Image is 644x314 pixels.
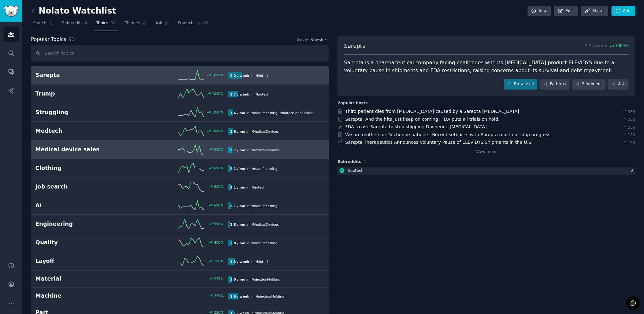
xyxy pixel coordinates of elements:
[250,148,278,152] span: r/ MedicalDevices
[337,159,361,165] span: Subreddits
[33,20,46,26] span: Search
[35,164,132,172] h2: Clothing
[311,37,323,42] span: Growth
[346,168,364,174] div: r/ biotech
[554,6,578,16] a: Edit
[230,204,245,208] b: 2.1 / mo
[228,165,280,172] div: in
[31,122,329,140] a: Medtech1000%3.6 / moin r/MedicalDevices
[584,42,629,50] p: 2.2 / week
[35,239,132,247] h2: Quality
[31,103,329,122] a: Struggling1000%3.6 / moin r/manufacturing,r/biotech,and1other
[62,20,83,26] span: Subreddits
[31,6,116,16] h2: Nolato Watchlist
[228,258,271,265] div: in
[230,294,249,298] b: 1.6 / week
[622,125,635,131] span: 285
[337,101,368,106] div: Popular Posts
[622,140,635,146] span: 133
[250,167,277,171] span: r/ manufacturing
[31,159,329,177] a: Clothing600%2.1 / moin r/manufacturing
[504,79,538,90] a: Browse all
[214,294,224,298] div: 229 %
[4,6,18,17] img: GummySearch logo
[345,140,533,145] a: Sarepta Therapeutics Announces Voluntary Pause of ELEVIDYS Shipments in the U.S.
[364,160,366,164] span: 4
[228,91,271,97] div: in
[228,128,281,135] div: in
[250,130,278,133] span: r/ MedicalDevices
[35,275,132,283] h2: Material
[230,92,249,96] b: 1.7 / week
[250,277,280,281] span: r/ InjectionMolding
[35,257,132,265] h2: Layoff
[230,277,245,281] b: 3.0 / mo
[35,127,132,135] h2: Medtech
[615,43,629,49] span: 1000 %
[153,18,171,31] a: Ask
[214,203,224,207] div: 600 %
[528,6,551,16] a: Info
[250,204,277,208] span: r/ manufacturing
[31,177,329,196] a: Job search600%2.1 / moin r/biotech
[31,36,66,44] span: Popular Topics
[340,168,344,173] img: biotech
[31,233,329,252] a: Quality400%3.0 / moin r/manufacturing
[214,166,224,170] div: 600 %
[230,260,249,264] b: 1.3 / week
[35,220,132,228] h2: Engineering
[94,18,118,31] a: Topics93
[279,111,294,115] span: r/ biotech
[31,215,329,233] a: Engineering500%1.8 / moin r/MedicalDevices
[69,36,75,42] span: 93
[122,18,149,31] a: Themes
[35,201,132,209] h2: Ai
[35,90,132,98] h2: Trump
[31,140,329,159] a: Medical device sales800%2.7 / moin r/MedicalDevices
[214,276,224,281] div: 233 %
[230,111,245,115] b: 3.6 / mo
[212,91,224,96] div: 1000 %
[212,73,224,77] div: 1000 %
[254,74,269,78] span: r/ biotech
[297,37,309,42] div: Sort by
[214,222,224,226] div: 500 %
[60,18,90,31] a: Subreddits4
[250,241,277,245] span: r/ manufacturing
[96,20,108,26] span: Topics
[212,110,224,114] div: 1000 %
[230,185,245,189] b: 2.1 / mo
[608,79,629,90] a: Ask
[254,294,284,298] span: r/ InjectionMolding
[228,276,283,283] div: in
[622,132,635,138] span: 189
[35,292,132,300] h2: Machine
[125,20,140,26] span: Themes
[31,196,329,215] a: Ai600%2.1 / moin r/manufacturing
[230,74,249,78] b: 2.2 / week
[295,111,313,115] span: and 1 other
[35,146,132,154] h2: Medical device sales
[31,84,329,103] a: Trump1000%1.7 / weekin r/biotech
[345,124,487,129] a: FDA to ask Sarepta to stop shipping Duchenne [MEDICAL_DATA]
[345,109,519,114] a: Third patient dies from [MEDICAL_DATA] caused by a Sarepta [MEDICAL_DATA]
[294,111,295,115] span: ,
[228,221,281,228] div: in
[277,111,278,115] span: ,
[212,129,224,133] div: 1000 %
[31,270,329,288] a: Material233%3.0 / moin r/InjectionMolding
[337,167,635,175] a: biotechr/biotech9
[31,18,55,31] a: Search
[35,71,132,79] h2: Sarepta
[228,293,286,299] div: in
[176,18,211,31] a: Products68
[31,288,329,305] a: Machine229%1.6 / weekin r/InjectionMolding
[110,20,116,26] span: 93
[178,20,194,26] span: Products
[572,79,605,90] a: Sentiment
[31,45,329,61] input: Search topics
[344,59,629,74] div: Sarepta is a pharmaceutical company facing challenges with its [MEDICAL_DATA] product ELEVIDYS du...
[622,109,635,115] span: 355
[85,20,88,26] span: 4
[254,92,269,96] span: r/ biotech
